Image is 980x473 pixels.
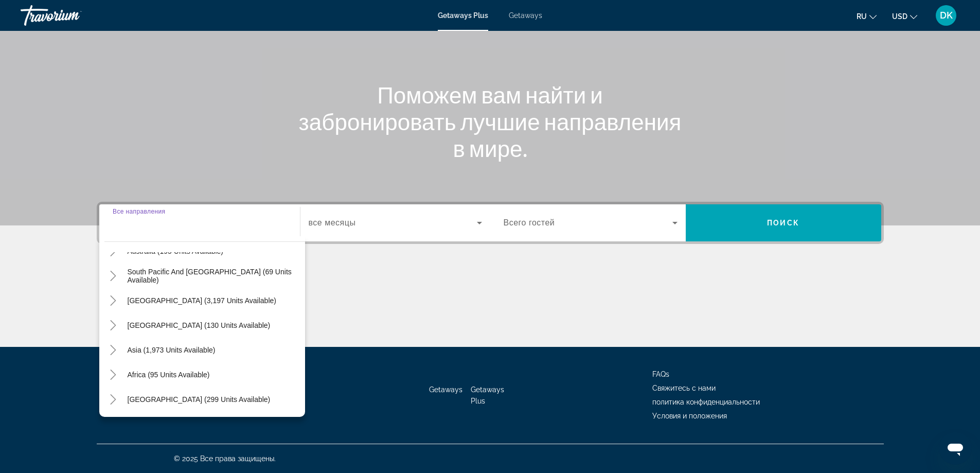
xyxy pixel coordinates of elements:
[104,341,122,359] button: Toggle Asia (1,973 units available)
[686,204,881,241] button: Поиск
[128,296,276,305] span: [GEOGRAPHIC_DATA] (3,197 units available)
[104,267,122,285] button: Toggle South Pacific and Oceania (69 units available)
[438,11,488,20] a: Getaways Plus
[122,291,281,310] button: [GEOGRAPHIC_DATA] (3,197 units available)
[122,390,276,409] button: [GEOGRAPHIC_DATA] (299 units available)
[122,242,229,260] button: Australia (195 units available)
[104,292,122,310] button: Toggle South America (3,197 units available)
[892,12,907,21] span: USD
[104,366,122,384] button: Toggle Africa (95 units available)
[122,341,221,359] button: Asia (1,973 units available)
[509,11,542,20] a: Getaways
[767,219,799,227] span: Поиск
[21,2,123,29] a: Travorium
[113,208,165,215] span: Все направления
[128,395,271,404] span: [GEOGRAPHIC_DATA] (299 units available)
[104,242,122,260] button: Toggle Australia (195 units available)
[122,365,215,384] button: Africa (95 units available)
[504,218,555,227] span: Всего гостей
[104,317,122,335] button: Toggle Central America (130 units available)
[99,204,881,241] div: Search widget
[122,267,305,285] button: South Pacific and [GEOGRAPHIC_DATA] (69 units available)
[652,370,669,378] a: FAQs
[940,10,953,21] span: DK
[104,391,122,409] button: Toggle Middle East (299 units available)
[309,218,356,227] span: все месяцы
[939,432,972,465] iframe: Кнопка запуска окна обмена сообщениями
[471,386,504,405] a: Getaways Plus
[128,321,271,329] span: [GEOGRAPHIC_DATA] (130 units available)
[128,371,210,379] span: Africa (95 units available)
[128,346,216,354] span: Asia (1,973 units available)
[652,384,716,392] a: Свяжитесь с нами
[297,81,683,162] h1: Поможем вам найти и забронировать лучшие направления в мире.
[857,12,867,21] span: ru
[892,9,917,24] button: Change currency
[174,454,276,463] span: © 2025 Все права защищены.
[429,386,462,394] a: Getaways
[652,412,727,420] a: Условия и положения
[652,398,760,406] a: политика конфиденциальности
[128,268,300,284] span: South Pacific and [GEOGRAPHIC_DATA] (69 units available)
[857,9,877,24] button: Change language
[122,316,276,335] button: [GEOGRAPHIC_DATA] (130 units available)
[933,5,959,26] button: User Menu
